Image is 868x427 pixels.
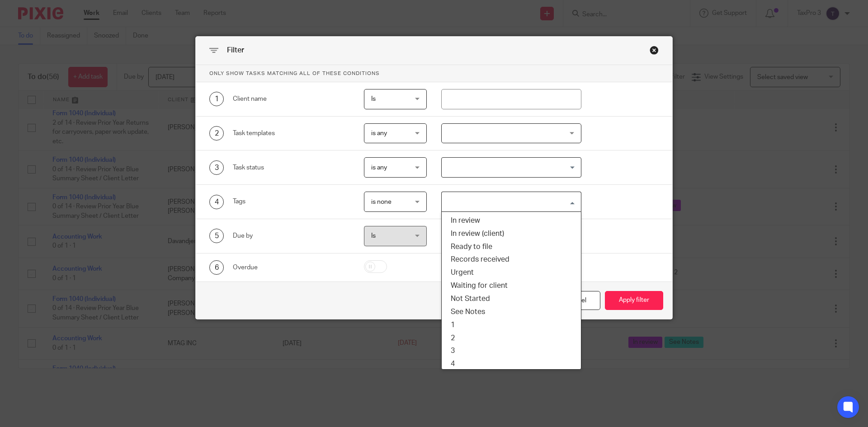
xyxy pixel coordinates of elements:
[442,266,581,279] li: Urgent
[442,227,581,240] li: In review (client)
[442,344,581,357] li: 3
[209,126,224,141] div: 2
[233,129,350,138] div: Task templates
[233,197,350,206] div: Tags
[442,357,581,371] li: 4
[442,214,581,227] li: In review
[227,47,244,54] span: Filter
[442,305,581,319] li: See Notes
[650,46,659,55] div: Close this dialog window
[233,163,350,172] div: Task status
[443,160,576,175] input: Search for option
[443,194,576,210] input: Search for option
[233,94,350,103] div: Client name
[441,192,582,212] div: Search for option
[209,92,224,106] div: 1
[605,291,663,310] button: Apply filter
[371,233,376,239] span: Is
[442,279,581,292] li: Waiting for client
[442,240,581,253] li: Ready to file
[371,164,387,171] span: is any
[371,199,392,205] span: is none
[209,195,224,209] div: 4
[209,160,224,175] div: 3
[209,260,224,275] div: 6
[371,96,376,102] span: Is
[196,65,672,82] p: Only show tasks matching all of these conditions
[371,130,387,136] span: is any
[442,319,581,332] li: 1
[442,253,581,266] li: Records received
[209,229,224,243] div: 5
[441,157,582,178] div: Search for option
[233,263,350,272] div: Overdue
[442,332,581,345] li: 2
[233,231,350,240] div: Due by
[442,292,581,305] li: Not Started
